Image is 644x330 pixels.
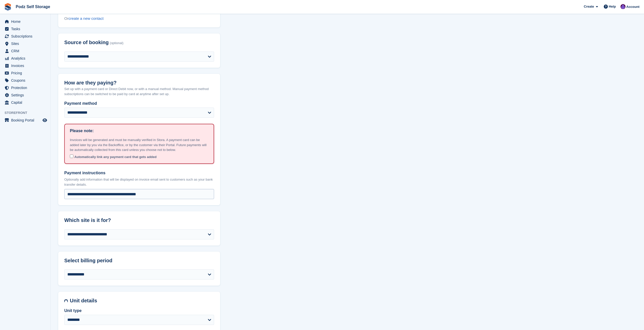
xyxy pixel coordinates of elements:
[11,25,41,32] span: Tasks
[3,92,48,99] a: menu
[64,16,214,22] div: Or
[64,258,214,264] h2: Select billing period
[3,25,48,32] a: menu
[11,33,41,40] span: Subscriptions
[42,117,48,123] a: Preview store
[64,308,214,314] label: Unit type
[69,16,103,21] a: create a new contact
[11,117,41,124] span: Booking Portal
[3,18,48,25] a: menu
[64,217,214,223] h2: Which site is it for?
[11,70,41,77] span: Pricing
[3,99,48,106] a: menu
[3,70,48,77] a: menu
[14,3,52,11] a: Podz Self Storage
[11,77,41,84] span: Coupons
[11,84,41,91] span: Protection
[3,47,48,55] a: menu
[11,47,41,55] span: CRM
[11,92,41,99] span: Settings
[584,4,594,9] span: Create
[5,110,50,115] span: Storefront
[64,86,214,96] p: Set up with a payment card or Direct Debit now, or with a manual method. Manual payment method su...
[74,155,157,159] span: Automatically link any payment card that gets added
[3,55,48,62] a: menu
[3,33,48,40] a: menu
[64,298,68,304] img: unit-details-icon-595b0c5c156355b767ba7b61e002efae458ec76ed5ec05730b8e856ff9ea34a9.svg
[3,117,48,124] a: menu
[626,4,639,9] span: Account
[64,177,214,187] p: Optionally add information that will be displayed on invoice email sent to customers such as your...
[11,55,41,62] span: Analytics
[70,137,209,152] p: Invoices will be generated and must be manually verified in Stora. A payment card can be added la...
[64,100,214,107] label: Payment method
[4,3,12,11] img: stora-icon-8386f47178a22dfd0bd8f6a31ec36ba5ce8667c1dd55bd0f319d3a0aa187defe.svg
[11,18,41,25] span: Home
[64,170,214,176] label: Payment instructions
[3,77,48,84] a: menu
[70,298,214,304] h2: Unit details
[110,41,123,45] span: (optional)
[70,128,94,134] h1: Please note:
[64,80,214,86] h2: How are they paying?
[11,40,41,47] span: Sites
[64,40,109,45] span: Source of booking
[3,40,48,47] a: menu
[11,99,41,106] span: Capital
[609,4,616,9] span: Help
[3,84,48,91] a: menu
[620,4,626,9] img: Jawed Chowdhary
[11,62,41,69] span: Invoices
[3,62,48,69] a: menu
